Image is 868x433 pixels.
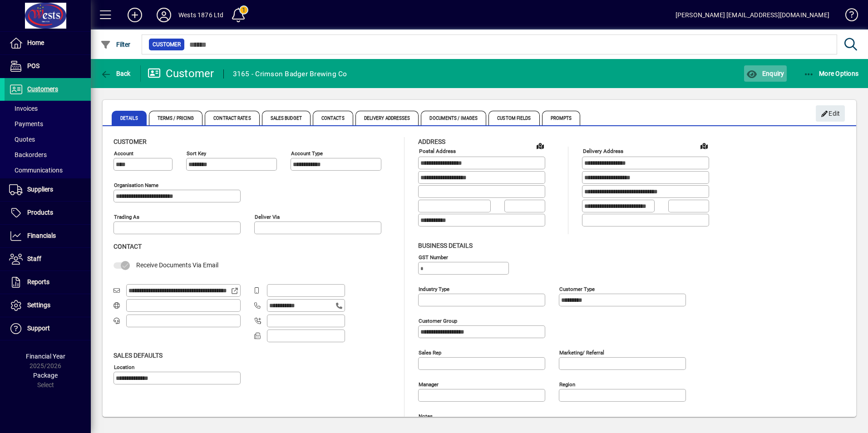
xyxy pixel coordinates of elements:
span: Business details [418,242,473,249]
mat-label: Region [559,381,575,387]
span: Financial Year [26,353,65,360]
a: Products [5,202,91,224]
mat-label: Customer type [559,285,595,292]
span: Delivery Addresses [355,111,419,125]
mat-label: Customer group [419,317,457,324]
button: Edit [816,105,845,122]
span: Address [418,138,445,145]
button: Profile [149,7,178,23]
span: Home [27,39,44,46]
span: Suppliers [27,186,53,193]
div: 3165 - Crimson Badger Brewing Co [233,67,347,81]
span: POS [27,62,39,69]
button: Filter [98,36,133,53]
span: Settings [27,301,50,309]
a: Home [5,32,91,54]
a: Reports [5,271,91,294]
span: Backorders [9,151,47,158]
span: Financials [27,232,56,239]
a: Quotes [5,132,91,147]
span: Contact [113,243,142,250]
span: Payments [9,120,43,128]
a: Settings [5,294,91,317]
mat-label: Account Type [291,150,323,157]
mat-label: Sort key [187,150,206,157]
a: Knowledge Base [838,2,857,31]
span: Quotes [9,136,35,143]
a: View on map [697,138,711,153]
span: Package [33,372,58,379]
mat-label: Manager [419,381,439,387]
mat-label: Deliver via [255,214,280,220]
span: Enquiry [746,70,784,77]
a: Suppliers [5,178,91,201]
span: Terms / Pricing [149,111,203,125]
mat-label: Account [114,150,133,157]
div: [PERSON_NAME] [EMAIL_ADDRESS][DOMAIN_NAME] [676,8,829,22]
a: Invoices [5,101,91,116]
div: Wests 1876 Ltd [178,8,223,22]
mat-label: Organisation name [114,182,158,188]
span: Edit [821,106,840,121]
button: Add [120,7,149,23]
span: Details [112,111,147,125]
span: Customers [27,85,58,93]
span: Customer [153,40,181,49]
app-page-header-button: Back [91,65,141,82]
mat-label: GST Number [419,254,448,260]
span: Sales defaults [113,352,163,359]
span: Customer [113,138,147,145]
span: Prompts [542,111,581,125]
span: Documents / Images [421,111,486,125]
a: Backorders [5,147,91,162]
mat-label: Location [114,364,134,370]
a: POS [5,55,91,78]
a: Support [5,317,91,340]
a: View on map [533,138,547,153]
span: Custom Fields [488,111,539,125]
button: More Options [801,65,861,82]
span: Sales Budget [262,111,311,125]
a: Financials [5,225,91,247]
mat-label: Trading as [114,214,139,220]
button: Enquiry [744,65,786,82]
a: Payments [5,116,91,132]
span: Back [100,70,131,77]
mat-label: Marketing/ Referral [559,349,604,355]
mat-label: Industry type [419,285,449,292]
a: Staff [5,248,91,271]
span: Reports [27,278,49,285]
div: Customer [148,66,214,81]
a: Communications [5,162,91,178]
span: Staff [27,255,41,262]
span: Contract Rates [205,111,259,125]
mat-label: Sales rep [419,349,441,355]
span: Contacts [313,111,353,125]
button: Back [98,65,133,82]
span: More Options [804,70,859,77]
span: Communications [9,167,63,174]
span: Support [27,325,50,332]
span: Filter [100,41,131,48]
span: Receive Documents Via Email [136,261,218,269]
mat-label: Notes [419,413,433,419]
span: Invoices [9,105,38,112]
span: Products [27,209,53,216]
